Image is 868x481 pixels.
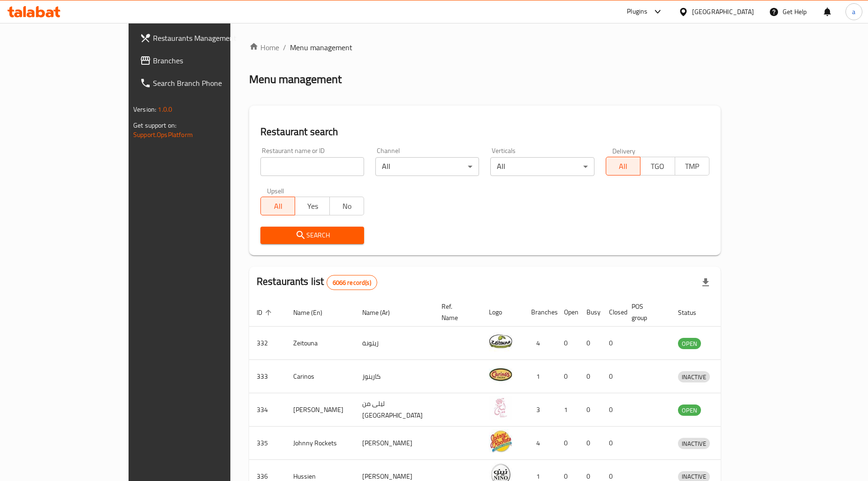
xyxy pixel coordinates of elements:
button: All [260,197,295,215]
button: Yes [295,197,329,215]
h2: Menu management [249,72,342,87]
span: TMP [679,160,706,173]
th: Open [556,298,579,327]
span: INACTIVE [678,372,710,382]
span: Yes [299,199,326,213]
span: Ref. Name [442,301,470,323]
td: كارينوز [355,360,434,393]
span: Menu management [290,42,352,53]
span: All [265,199,291,213]
div: INACTIVE [678,371,710,382]
span: INACTIVE [678,438,710,449]
td: 3 [524,393,556,427]
span: 1.0.0 [158,103,172,115]
td: Johnny Rockets [286,427,355,460]
img: Leila Min Lebnan [489,396,512,420]
h2: Restaurants list [257,275,377,290]
span: No [334,199,360,213]
span: POS group [632,301,659,323]
span: OPEN [678,405,701,416]
td: Zeitouna [286,327,355,360]
th: Closed [602,298,624,327]
label: Delivery [612,147,636,154]
span: ID [257,307,274,318]
img: Johnny Rockets [489,429,512,453]
td: 0 [602,327,624,360]
div: Export file [694,271,717,294]
td: 0 [556,360,579,393]
span: Version: [133,103,156,115]
a: Restaurants Management [132,27,274,49]
td: 4 [524,427,556,460]
td: 0 [579,360,602,393]
td: زيتونة [355,327,434,360]
span: Branches [153,55,266,66]
th: Busy [579,298,602,327]
div: Total records count [327,275,377,290]
span: TGO [644,160,671,173]
td: Carinos [286,360,355,393]
span: Status [678,307,708,318]
button: Search [260,227,364,244]
td: 4 [524,327,556,360]
div: [GEOGRAPHIC_DATA] [692,7,754,17]
span: All [610,160,637,173]
td: 0 [602,393,624,427]
td: 0 [602,427,624,460]
td: 0 [579,427,602,460]
th: Logo [481,298,524,327]
a: Branches [132,49,274,72]
button: TGO [640,157,675,176]
span: Get support on: [133,119,176,131]
div: Plugins [627,6,647,17]
div: INACTIVE [678,438,710,449]
a: Search Branch Phone [132,72,274,94]
td: 0 [579,327,602,360]
span: Name (En) [293,307,335,318]
td: [PERSON_NAME] [286,393,355,427]
img: Carinos [489,363,512,386]
td: 1 [524,360,556,393]
input: Search for restaurant name or ID.. [260,157,364,176]
span: OPEN [678,338,701,349]
a: Support.OpsPlatform [133,129,193,141]
button: No [329,197,364,215]
span: Name (Ar) [362,307,402,318]
td: 0 [556,427,579,460]
img: Zeitouna [489,329,512,353]
nav: breadcrumb [249,42,721,53]
span: a [852,7,855,17]
label: Upsell [267,187,284,194]
td: ليلى من [GEOGRAPHIC_DATA] [355,393,434,427]
div: OPEN [678,338,701,349]
td: 0 [556,327,579,360]
div: All [375,157,479,176]
td: 0 [602,360,624,393]
span: Search [268,229,357,241]
th: Branches [524,298,556,327]
td: 0 [579,393,602,427]
span: Search Branch Phone [153,77,266,89]
td: [PERSON_NAME] [355,427,434,460]
span: 6066 record(s) [327,278,377,287]
span: Restaurants Management [153,32,266,44]
td: 1 [556,393,579,427]
button: TMP [675,157,709,176]
h2: Restaurant search [260,125,709,139]
li: / [283,42,286,53]
div: All [490,157,594,176]
button: All [606,157,640,176]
